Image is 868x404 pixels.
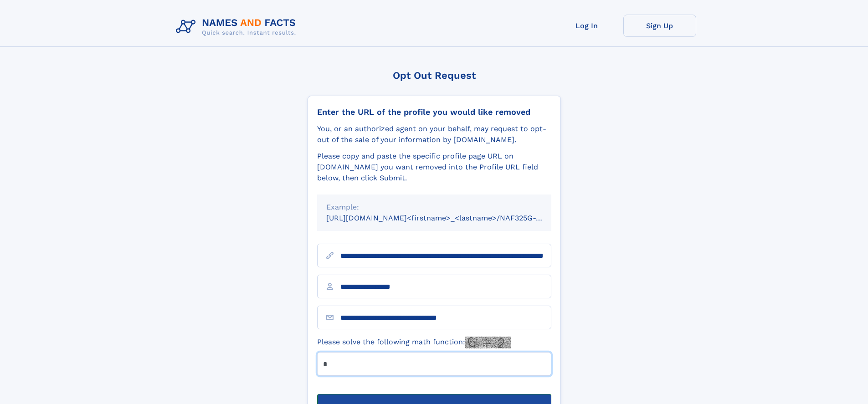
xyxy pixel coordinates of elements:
[623,15,696,37] a: Sign Up
[317,151,551,184] div: Please copy and paste the specific profile page URL on [DOMAIN_NAME] you want removed into the Pr...
[550,15,623,37] a: Log In
[326,202,542,213] div: Example:
[317,337,511,348] label: Please solve the following math function:
[317,123,551,145] div: You, or an authorized agent on your behalf, may request to opt-out of the sale of your informatio...
[308,70,561,81] div: Opt Out Request
[317,107,551,117] div: Enter the URL of the profile you would like removed
[172,15,303,39] img: Logo Names and Facts
[326,214,569,222] small: [URL][DOMAIN_NAME]<firstname>_<lastname>/NAF325G-xxxxxxxx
